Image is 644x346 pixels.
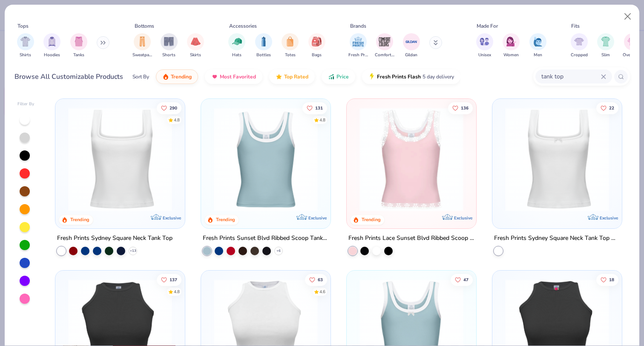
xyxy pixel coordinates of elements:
[533,37,543,46] img: Men Image
[609,277,614,282] span: 18
[480,37,489,46] img: Unisex Image
[423,72,454,82] span: 5 day delivery
[282,33,299,58] div: filter for Totes
[187,33,204,58] div: filter for Skirts
[501,107,613,211] img: 38347b0a-c013-4da9-8435-963b962c47ba
[308,33,325,58] button: filter button
[627,37,637,46] img: Oversized Image
[571,52,588,58] span: Cropped
[503,33,520,58] div: filter for Women
[174,288,180,295] div: 4.8
[17,22,29,30] div: Tops
[170,277,178,282] span: 137
[315,106,323,110] span: 131
[322,107,434,211] img: 07a12044-cce7-42e8-8405-722ae375aeff
[378,35,391,48] img: Comfort Colors Image
[211,73,218,80] img: most_fav.gif
[312,52,322,58] span: Bags
[156,69,198,84] button: Trending
[285,52,296,58] span: Totes
[17,101,34,107] div: Filter By
[190,52,201,58] span: Skirts
[57,233,172,244] div: Fresh Prints Sydney Square Neck Tank Top
[476,33,493,58] div: filter for Unisex
[375,52,394,58] span: Comfort Colors
[305,274,327,285] button: Like
[132,73,149,81] div: Sort By
[322,69,355,84] button: Price
[348,33,368,58] button: filter button
[461,106,469,110] span: 136
[43,33,60,58] button: filter button
[203,233,329,244] div: Fresh Prints Sunset Blvd Ribbed Scoop Tank Top
[623,33,642,58] div: filter for Oversized
[478,52,491,58] span: Unisex
[157,102,182,114] button: Like
[405,35,418,48] img: Gildan Image
[477,22,498,30] div: Made For
[609,106,614,110] span: 22
[503,33,520,58] button: filter button
[161,33,178,58] div: filter for Shorts
[308,215,327,221] span: Exclusive
[256,52,271,58] span: Bottles
[375,33,394,58] button: filter button
[529,33,546,58] div: filter for Men
[17,33,34,58] div: filter for Shirts
[368,73,375,80] img: flash.gif
[467,107,580,211] img: be309127-e220-494e-b291-e8b7fe937e52
[229,22,257,30] div: Accessories
[187,33,204,58] button: filter button
[174,117,180,123] div: 4.8
[540,72,601,81] input: Try "T-Shirt"
[355,107,468,211] img: afc69d81-610c-46fa-b7e7-0697e478933c
[571,33,588,58] div: filter for Cropped
[276,73,282,80] img: TopRated.gif
[350,22,366,30] div: Brands
[17,33,34,58] button: filter button
[47,37,57,46] img: Hoodies Image
[534,52,542,58] span: Men
[285,37,295,46] img: Totes Image
[623,52,642,58] span: Oversized
[308,33,325,58] div: filter for Bags
[191,37,201,46] img: Skirts Image
[64,107,176,211] img: 94a2aa95-cd2b-4983-969b-ecd512716e9a
[255,33,272,58] div: filter for Bottles
[302,102,327,114] button: Like
[157,274,182,285] button: Like
[348,52,368,58] span: Fresh Prints
[132,33,152,58] div: filter for Sweatpants
[170,106,178,110] span: 290
[171,73,192,80] span: Trending
[74,37,83,46] img: Tanks Image
[318,277,323,282] span: 63
[494,233,620,244] div: Fresh Prints Sydney Square Neck Tank Top with Bow
[620,9,636,25] button: Close
[571,33,588,58] button: filter button
[362,69,460,84] button: Fresh Prints Flash5 day delivery
[255,33,272,58] button: filter button
[319,288,325,295] div: 4.6
[43,33,60,58] div: filter for Hoodies
[503,52,519,58] span: Women
[276,248,281,254] span: + 6
[599,215,618,221] span: Exclusive
[228,33,245,58] button: filter button
[574,37,584,46] img: Cropped Image
[375,33,394,58] div: filter for Comfort Colors
[405,52,417,58] span: Gildan
[282,33,299,58] button: filter button
[73,52,84,58] span: Tanks
[403,33,420,58] button: filter button
[161,33,178,58] button: filter button
[571,22,580,30] div: Fits
[132,33,152,58] button: filter button
[20,37,30,46] img: Shirts Image
[138,37,147,46] img: Sweatpants Image
[377,73,421,80] span: Fresh Prints Flash
[597,33,614,58] button: filter button
[596,274,618,285] button: Like
[132,52,152,58] span: Sweatpants
[232,37,242,46] img: Hats Image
